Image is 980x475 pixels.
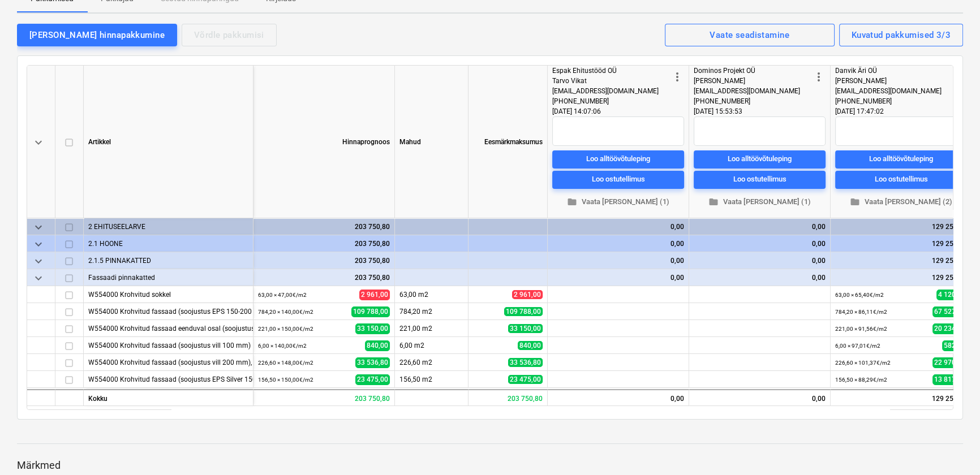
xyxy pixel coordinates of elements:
[88,269,248,286] div: Fassaadi pinnakatted
[708,197,719,207] span: folder
[552,171,684,189] button: Loo ostutellimus
[84,66,253,218] div: Artikkel
[84,389,253,406] div: Kokku
[355,357,390,368] span: 33 536,80
[88,286,248,303] div: W554000 Krohvitud sokkel
[835,343,880,349] small: 6,00 × 97,01€ / m2
[932,323,967,334] span: 20 234,76
[923,421,980,475] iframe: Chat Widget
[694,87,800,95] span: [EMAIL_ADDRESS][DOMAIN_NAME]
[552,87,659,95] span: [EMAIL_ADDRESS][DOMAIN_NAME]
[258,377,313,383] small: 156,50 × 150,00€ / m2
[88,337,248,353] div: W554000 Krohvitud fassaad (soojustus vill 100 mm)
[395,303,468,320] div: 784,20 m2
[694,193,826,211] button: Vaata [PERSON_NAME] (1)
[17,24,177,46] button: [PERSON_NAME] hinnapakkumine
[567,197,577,207] span: folder
[835,87,942,95] span: [EMAIL_ADDRESS][DOMAIN_NAME]
[850,197,860,207] span: folder
[835,106,967,116] div: [DATE] 17:47:02
[552,193,684,211] button: Vaata [PERSON_NAME] (1)
[395,66,468,218] div: Mahud
[942,340,967,351] span: 582,06
[88,303,248,319] div: W554000 Krohvitud fassaad (soojustus EPS 150-200 mm), sh aknapaled
[835,235,967,252] div: 129 252,31
[694,106,826,116] div: [DATE] 15:53:53
[258,252,390,269] div: 203 750,80
[88,371,248,387] div: W554000 Krohvitud fassaad (soojustus EPS Silver 150 mm), sh aknapaled
[710,28,789,42] div: Vaate seadistamine
[548,389,689,406] div: 0,00
[508,358,543,367] span: 33 536,80
[698,196,821,209] span: Vaata [PERSON_NAME] (1)
[88,218,248,235] div: 2 EHITUSEELARVE
[733,173,786,186] div: Loo ostutellimus
[258,309,313,315] small: 784,20 × 140,00€ / m2
[932,357,967,368] span: 22 970,44
[88,320,248,336] div: W554000 Krohvitud fassaad eenduval osal (soojustus EPS 300 mm), sh aknapaled
[552,106,684,116] div: [DATE] 14:07:06
[689,389,831,406] div: 0,00
[852,28,951,42] div: Kuvatud pakkumised 3/3
[835,66,953,76] div: Danvik Äri OÜ
[835,269,967,286] div: 129 252,31
[355,323,390,334] span: 33 150,00
[552,269,684,286] div: 0,00
[694,235,826,252] div: 0,00
[253,389,395,406] div: 203 750,80
[694,218,826,235] div: 0,00
[88,354,248,370] div: W554000 Krohvitud fassaad (soojustus vill 200 mm), sh aknapaled
[355,374,390,385] span: 23 475,00
[840,196,962,209] span: Vaata [PERSON_NAME] (2)
[694,66,812,76] div: Dominos Projekt OÜ
[839,24,963,46] button: Kuvatud pakkumised 3/3
[932,374,967,385] span: 13 817,39
[468,389,548,406] div: 203 750,80
[869,153,933,166] div: Loo alltöövõtuleping
[694,150,826,169] button: Loo alltöövõtuleping
[32,136,45,149] span: keyboard_arrow_down
[351,306,390,317] span: 109 788,00
[835,377,887,383] small: 156,50 × 88,29€ / m2
[552,150,684,169] button: Loo alltöövõtuleping
[365,340,390,351] span: 840,00
[835,360,891,366] small: 226,60 × 101,37€ / m2
[508,324,543,333] span: 33 150,00
[258,269,390,286] div: 203 750,80
[258,235,390,252] div: 203 750,80
[512,290,543,299] span: 2 961,00
[835,150,967,169] button: Loo alltöövõtuleping
[557,196,680,209] span: Vaata [PERSON_NAME] (1)
[359,290,390,300] span: 2 961,00
[88,252,248,269] div: 2.1.5 PINNAKATTED
[670,70,684,84] span: more_vert
[936,290,967,300] span: 4 120,20
[552,66,670,76] div: Espak Ehitustööd OÜ
[835,326,887,332] small: 221,00 × 91,56€ / m2
[665,24,835,46] button: Vaate seadistamine
[253,66,395,218] div: Hinnaprognoos
[835,96,953,106] div: [PHONE_NUMBER]
[32,237,45,251] span: keyboard_arrow_down
[468,66,548,218] div: Eesmärkmaksumus
[88,235,248,252] div: 2.1 HOONE
[17,459,963,472] p: Märkmed
[835,252,967,269] div: 129 252,31
[694,76,812,86] div: [PERSON_NAME]
[258,292,307,298] small: 63,00 × 47,00€ / m2
[395,354,468,371] div: 226,60 m2
[932,306,967,317] span: 67 527,46
[875,173,928,186] div: Loo ostutellimus
[258,343,307,349] small: 6,00 × 140,00€ / m2
[592,173,645,186] div: Loo ostutellimus
[812,70,826,84] span: more_vert
[32,271,45,285] span: keyboard_arrow_down
[835,292,884,298] small: 63,00 × 65,40€ / m2
[586,153,650,166] div: Loo alltöövõtuleping
[32,254,45,268] span: keyboard_arrow_down
[694,269,826,286] div: 0,00
[552,218,684,235] div: 0,00
[258,326,313,332] small: 221,00 × 150,00€ / m2
[835,171,967,189] button: Loo ostutellimus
